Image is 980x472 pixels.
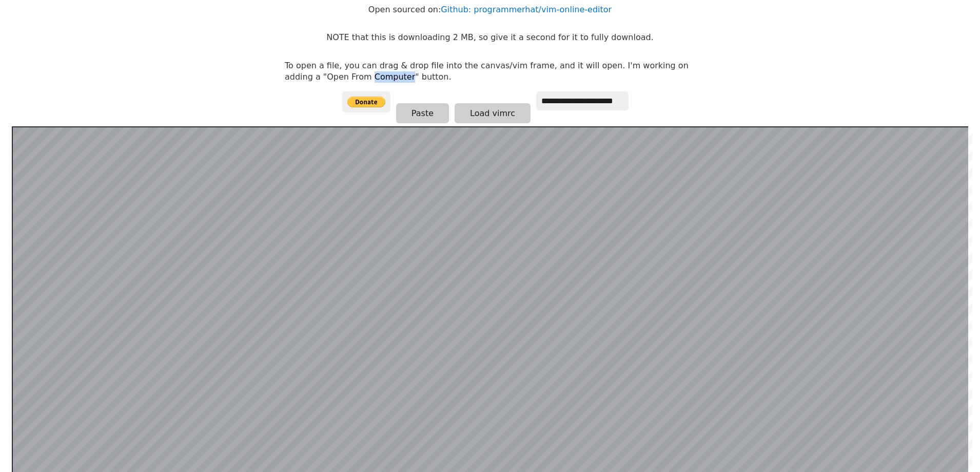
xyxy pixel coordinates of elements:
[441,5,612,14] a: Github: programmerhat/vim-online-editor
[396,103,449,123] button: Paste
[455,103,531,123] button: Load vimrc
[326,32,653,43] p: NOTE that this is downloading 2 MB, so give it a second for it to fully download.
[368,4,612,15] p: Open sourced on:
[285,60,695,83] p: To open a file, you can drag & drop file into the canvas/vim frame, and it will open. I'm working...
